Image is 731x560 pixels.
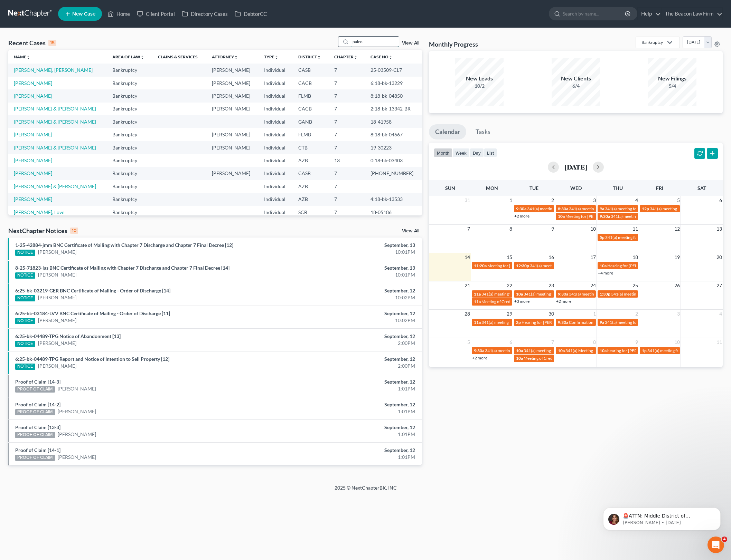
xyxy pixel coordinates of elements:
div: September, 12 [287,401,415,408]
span: 341(a) meeting for [PERSON_NAME] [524,291,590,297]
a: +3 more [514,299,529,304]
a: [PERSON_NAME] [58,408,96,415]
span: 12 [674,225,681,233]
a: Home [104,8,133,20]
div: PROOF OF CLAIM [15,409,55,415]
td: 0:18-bk-03403 [365,154,422,167]
td: Bankruptcy [107,180,152,193]
span: 341(a) meeting for [PERSON_NAME] [605,206,672,211]
a: Case Nounfold_more [371,54,393,59]
td: 7 [329,77,365,89]
td: 7 [329,193,365,206]
i: unfold_more [140,55,144,59]
span: 12:30p [516,263,529,268]
span: Hearing for [PERSON_NAME] and [PERSON_NAME] [522,320,616,325]
a: Proof of Claim [14-1] [15,447,60,453]
div: September, 12 [287,447,415,454]
span: 14 [464,253,471,261]
td: [PERSON_NAME] [206,128,259,141]
a: Area of Lawunfold_more [112,54,144,59]
span: New Case [72,11,95,17]
a: [PERSON_NAME] [58,454,96,461]
div: 10:01PM [287,249,415,255]
span: 11a [474,299,481,304]
span: Wed [570,185,582,191]
div: PROOF OF CLAIM [15,386,55,393]
span: 5p [600,235,605,240]
div: PROOF OF CLAIM [15,432,55,438]
span: 9:30a [600,214,610,219]
a: [PERSON_NAME] & [PERSON_NAME] [14,119,96,125]
td: 2:18-bk-13342-BR [365,103,422,115]
span: 1p [642,348,647,353]
div: NOTICE [15,250,35,256]
td: FLMB [293,128,329,141]
div: 1:01PM [287,454,415,461]
span: 10a [516,356,523,361]
a: [PERSON_NAME] [14,93,52,99]
span: Meeting of Creditors for [PERSON_NAME] & [PERSON_NAME] [524,356,637,361]
a: 6:25-bk-03219-GER BNC Certificate of Mailing - Order of Discharge [14] [15,288,170,293]
span: 5 [676,196,681,204]
td: Individual [259,141,293,154]
div: September, 12 [287,333,415,340]
span: 341(a) meeting for [PERSON_NAME] [605,320,672,325]
th: Claims & Services [152,50,206,64]
td: [PHONE_NUMBER] [365,167,422,180]
span: 6 [719,196,723,204]
iframe: Intercom live chat [707,537,724,553]
span: 3 [676,310,681,318]
span: 27 [716,281,723,290]
h3: Monthly Progress [429,40,478,48]
td: Individual [259,64,293,76]
span: 10a [600,263,607,268]
i: unfold_more [274,55,279,59]
span: 20 [716,253,723,261]
span: 24 [590,281,597,290]
span: 341(a) meeting for [PERSON_NAME] [481,291,548,297]
td: Bankruptcy [107,154,152,167]
a: Nameunfold_more [14,54,30,59]
button: list [484,148,497,157]
div: 10 [70,228,78,234]
td: 7 [329,89,365,102]
span: Hearing for [PERSON_NAME] [607,263,661,268]
td: SCB [293,206,329,219]
span: 9:30a [558,320,568,325]
span: Confirmation hearing for [PERSON_NAME] & [PERSON_NAME] [569,320,684,325]
td: CASB [293,64,329,76]
div: NOTICE [15,318,35,324]
div: September, 12 [287,424,415,431]
span: 341(a) meeting for [PERSON_NAME] [611,291,678,297]
span: Sun [445,185,455,191]
td: Individual [259,115,293,128]
a: +2 more [472,355,487,360]
a: Districtunfold_more [298,54,321,59]
span: Meeting for [PERSON_NAME] [565,214,620,219]
a: [PERSON_NAME] [14,80,52,86]
a: [PERSON_NAME] [14,157,52,163]
td: GANB [293,115,329,128]
span: 341(a) meeting for [PERSON_NAME] & [PERSON_NAME] [527,206,630,211]
td: 7 [329,103,365,115]
a: [PERSON_NAME] [38,317,76,324]
td: Bankruptcy [107,89,152,102]
span: 21 [464,281,471,290]
span: 6 [509,338,513,346]
td: Individual [259,180,293,193]
td: AZB [293,154,329,167]
div: 2025 © NextChapterBK, INC [169,484,563,497]
td: Bankruptcy [107,141,152,154]
div: September, 13 [287,242,415,249]
td: 7 [329,180,365,193]
div: New Leads [455,75,504,83]
div: 15 [48,40,56,46]
span: 2p [516,320,521,325]
div: New Filings [648,75,696,83]
td: 7 [329,141,365,154]
a: Client Portal [133,8,178,20]
span: 1 [509,196,513,204]
div: 5/4 [648,83,696,89]
span: 7 [467,225,471,233]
